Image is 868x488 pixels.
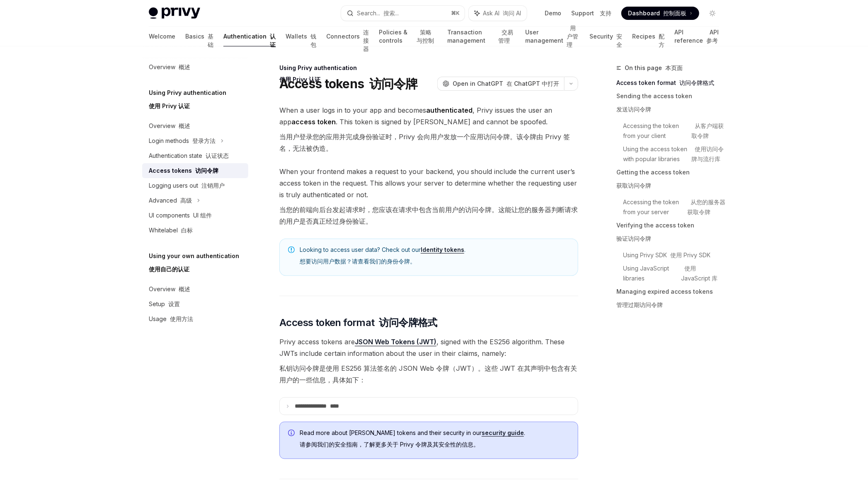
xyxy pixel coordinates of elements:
font: 支持 [600,10,611,17]
font: 从您的服务器获取令牌 [688,198,726,215]
a: Demo [545,9,561,17]
font: 本页面 [665,64,683,71]
a: Using the access token with popular libraries 使用访问令牌与流行库 [623,143,726,166]
a: Overview 概述 [142,60,248,75]
font: 安全 [616,33,622,48]
font: 策略与控制 [417,29,434,44]
a: Connectors 连接器 [326,27,369,46]
span: Read more about [PERSON_NAME] tokens and their security in our . [300,429,570,452]
font: 管理过期访问令牌 [616,301,663,308]
button: Ask AI 询问 AI [469,6,527,21]
div: UI components [149,210,212,220]
font: 在 ChatGPT 中打开 [507,80,559,87]
a: Authentication state 认证状态 [142,148,248,163]
button: Search... 搜索...⌘K [341,6,465,21]
img: light logo [149,7,200,19]
span: Open in ChatGPT [453,80,559,88]
font: 使用 Privy SDK [670,251,710,258]
a: Access tokens 访问令牌 [142,163,248,178]
div: Setup [149,299,180,309]
font: 访问令牌 [369,76,418,91]
font: 白标 [181,227,193,234]
font: API 参考 [706,29,719,44]
strong: authenticated [426,106,473,114]
svg: Info [288,430,296,438]
a: Verifying the access token验证访问令牌 [616,219,726,249]
a: JSON Web Tokens (JWT) [355,338,436,346]
span: Privy access tokens are , signed with the ES256 algorithm. These JWTs include certain information... [279,336,578,389]
font: 概述 [179,63,190,70]
font: UI 组件 [193,212,212,219]
a: Getting the access token获取访问令牌 [616,166,726,196]
button: Open in ChatGPT 在 ChatGPT 中打开 [437,77,564,91]
strong: access token [291,118,336,126]
font: 当您的前端向后台发起请求时，您应该在请求中包含当前用户的访问令牌。这能让您的服务器判断请求的用户是否真正经过身份验证。 [279,205,578,225]
div: Logging users out [149,181,225,191]
a: API reference API 参考 [674,27,719,46]
a: Welcome [149,27,175,46]
div: Whitelabel [149,225,193,235]
font: 想要访问用户数据？请查看我们的身份令牌。 [300,258,416,265]
a: security guide [482,429,524,437]
font: 询问 AI [503,10,521,17]
font: 连接器 [363,29,369,52]
font: 认证状态 [206,152,229,159]
font: 钱包 [310,33,316,48]
h5: Using Privy authentication [149,88,226,114]
a: Recipes 配方 [632,27,664,46]
span: On this page [625,63,683,73]
font: 搜索... [383,10,399,17]
div: Login methods [149,136,216,146]
span: When a user logs in to your app and becomes , Privy issues the user an app . This token is signed... [279,104,578,157]
font: 概述 [179,122,190,129]
font: 用户管理 [567,24,579,48]
button: Toggle dark mode [706,7,719,20]
a: Accessing the token from your server 从您的服务器获取令牌 [623,196,726,219]
a: Security 安全 [589,27,622,46]
a: Usage 使用方法 [142,312,248,326]
font: 访问令牌格式 [379,316,437,329]
font: 请参阅我们的安全指南，了解更多关于 Privy 令牌及其安全性的信息。 [300,441,479,448]
a: Wallets 钱包 [286,27,316,46]
font: 获取访问令牌 [616,182,651,189]
a: Whitelabel 白标 [142,223,248,238]
font: 当用户登录您的应用并完成身份验证时，Privy 会向用户发放一个应用访问令牌。该令牌由 Privy 签名，无法被伪造。 [279,133,570,152]
div: Search... [357,8,399,18]
font: 发送访问令牌 [616,106,651,113]
div: Authentication state [149,151,229,161]
font: 交易管理 [499,29,514,44]
div: Overview [149,284,190,294]
a: Identity tokens [421,246,464,254]
font: 使用自己的认证 [149,266,189,273]
a: Overview 概述 [142,118,248,133]
svg: Note [288,246,295,253]
a: Policies & controls 策略与控制 [379,27,437,46]
font: 使用 Privy 认证 [279,76,320,83]
font: 访问令牌格式 [679,79,714,86]
font: 私钥访问令牌是使用 ES256 算法签名的 JSON Web 令牌（JWT）。这些 JWT 在其声明中包含有关用户的一些信息，具体如下： [279,364,577,384]
a: Authentication 认证 [223,27,276,46]
font: 验证访问令牌 [616,235,651,242]
span: ⌘ K [451,10,460,17]
font: 访问令牌 [195,167,218,174]
a: User management 用户管理 [526,27,580,46]
div: Usage [149,314,193,324]
a: Sending the access token发送访问令牌 [616,89,726,119]
h5: Using your own authentication [149,251,239,278]
span: Dashboard [628,9,686,17]
font: 使用 Privy 认证 [149,102,190,109]
div: Advanced [149,196,192,205]
font: 注销用户 [201,182,225,189]
a: Access token format 访问令牌格式 [616,76,726,89]
a: Overview 概述 [142,282,248,297]
font: 高级 [180,197,192,204]
div: Overview [149,62,190,72]
font: 从客户端获取令牌 [692,122,724,139]
a: Using Privy SDK 使用 Privy SDK [623,249,726,262]
a: Managing expired access tokens管理过期访问令牌 [616,285,726,315]
a: Basics 基础 [185,27,213,46]
font: 登录方法 [192,137,216,144]
font: 设置 [168,300,180,307]
a: Transaction management 交易管理 [447,27,516,46]
span: Ask AI [483,9,521,17]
